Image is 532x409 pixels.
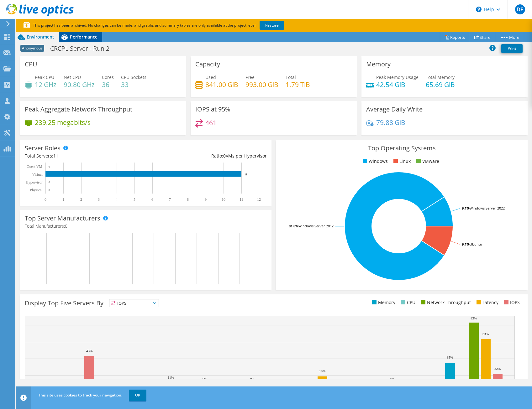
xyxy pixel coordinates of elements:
h4: 239.25 megabits/s [35,119,91,126]
div: Total Servers: [25,153,146,159]
h4: 42.54 GiB [376,81,419,88]
li: Windows [361,158,388,165]
span: Peak CPU [35,74,54,80]
text: 11% [168,375,174,379]
li: Linux [392,158,411,165]
li: VMware [415,158,439,165]
text: Guest VM [27,164,42,169]
h3: Average Daily Write [366,106,423,113]
span: CPU Sockets [121,74,146,80]
h4: 79.88 GiB [376,119,405,126]
a: More [495,32,524,42]
text: 3 [98,197,100,202]
li: Network Throughput [419,299,471,306]
tspan: 81.8% [289,224,298,228]
text: Hypervisor [26,180,43,184]
tspan: Ubuntu [470,242,482,246]
span: Performance [70,34,97,40]
h3: IOPS at 95% [195,106,230,113]
text: 11 [240,197,243,202]
li: Latency [475,299,498,306]
h3: Top Server Manufacturers [25,215,100,222]
h1: CRCPL Server - Run 2 [47,45,119,52]
text: 83% [471,316,477,320]
h3: Capacity [195,61,220,68]
text: 8% [284,378,289,382]
text: 22% [494,367,501,370]
div: Ratio: VMs per Hypervisor [146,153,267,159]
text: 2 [80,197,82,202]
li: Memory [371,299,395,306]
a: Restore [260,21,284,30]
h3: Peak Aggregate Network Throughput [25,106,132,113]
h4: 90.80 GHz [64,81,95,88]
text: 9% [390,377,394,381]
text: 9% [250,377,255,381]
a: Share [470,32,495,42]
a: Reports [440,32,470,42]
text: 12 [257,197,261,202]
text: 11 [245,173,247,176]
text: Virtual [32,172,43,177]
span: 11 [53,153,58,159]
text: 0 [49,181,50,184]
span: IOPS [109,299,159,307]
text: 5 [134,197,135,202]
span: DE [515,4,525,14]
span: 0 [65,223,67,229]
span: This site uses cookies to track your navigation. [38,392,122,398]
a: OK [129,390,146,401]
li: IOPS [503,299,520,306]
span: Free [245,74,255,80]
span: Used [205,74,216,80]
text: 43% [86,349,92,353]
a: Print [501,44,523,53]
h4: 36 [102,81,114,88]
h4: 841.00 GiB [205,81,238,88]
h4: Total Manufacturers: [25,223,267,230]
text: 1 [62,197,64,202]
h3: Top Operating Systems [281,145,523,152]
tspan: 9.1% [462,242,470,246]
text: 9% [203,377,207,381]
text: 0 [45,197,46,202]
text: Physical [30,188,43,192]
span: Environment [27,34,54,40]
h3: CPU [25,61,37,68]
text: 0 [49,165,50,168]
h4: 33 [121,81,146,88]
text: 8 [187,197,189,202]
span: Total Memory [426,74,455,80]
li: CPU [399,299,415,306]
text: 4 [116,197,118,202]
text: 7 [169,197,171,202]
h4: 65.69 GiB [426,81,455,88]
h3: Server Roles [25,145,61,152]
span: Peak Memory Usage [376,74,419,80]
span: 0 [223,153,226,159]
text: 8% [332,378,337,382]
svg: \n [476,7,482,12]
span: Net CPU [64,74,81,80]
text: 0 [49,189,50,192]
h4: 993.00 GiB [245,81,278,88]
text: 8% [413,378,418,382]
span: Cores [102,74,114,80]
p: This project has been archived. No changes can be made, and graphs and summary tables are only av... [24,22,331,29]
text: 10 [222,197,225,202]
text: 35% [447,355,453,359]
tspan: Windows Server 2022 [470,206,505,210]
tspan: Windows Server 2012 [298,224,334,228]
text: 6 [151,197,153,202]
text: 9 [205,197,207,202]
span: Anonymous [20,45,44,52]
tspan: 9.1% [462,206,470,210]
text: 63% [482,332,489,336]
h4: 461 [205,119,217,126]
h4: 12 GHz [35,81,56,88]
span: Total [286,74,296,80]
h3: Memory [366,61,391,68]
h4: 1.79 TiB [286,81,310,88]
text: 19% [319,369,325,373]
